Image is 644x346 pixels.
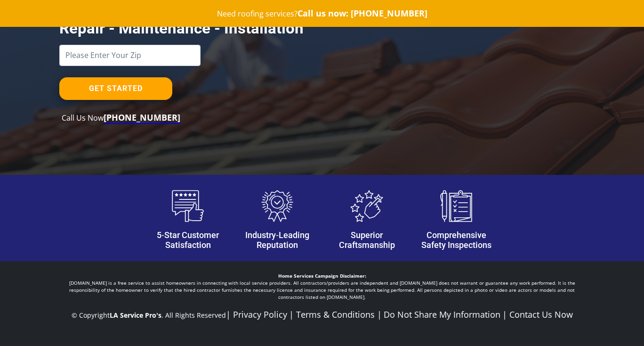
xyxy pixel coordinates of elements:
a: | Privacy Policy [226,309,287,320]
a: 5‑Star Customer Satisfaction [157,230,219,250]
p: [DOMAIN_NAME] is a free service to assist homeowners in connecting with local service providers. ... [59,272,585,301]
a: GET STARTED [59,77,172,100]
b: Home Services Campaign Disclaimer: [278,272,366,279]
img: Emergency Roofing Leak [435,182,477,230]
a: Industry‑Leading Reputation [245,230,309,250]
img: Affordable Roofing Repair Installation [345,182,388,230]
img: Emergency Roofing Repair Company [256,182,298,230]
a: Comprehensive Safety Inspections [421,230,491,250]
span: LA Service Pro's [110,311,161,320]
a: Do Not Share My Information [384,309,500,320]
p: Call Us Now [62,111,406,124]
h2: Repair - Maintenance - Installation [59,19,406,38]
a: | Contact Us Now [502,309,573,320]
img: Local Roofing Installation Near Me [166,182,209,230]
a: | Terms & Conditions | [289,309,382,320]
a: Superior Craftsmanship [339,230,395,250]
div: © Copyright . All Rights Reserved [59,308,585,321]
a: Call us now: [PHONE_NUMBER] [298,8,427,19]
input: Please Enter Your Zip [59,45,201,66]
a: [PHONE_NUMBER] [104,112,180,124]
